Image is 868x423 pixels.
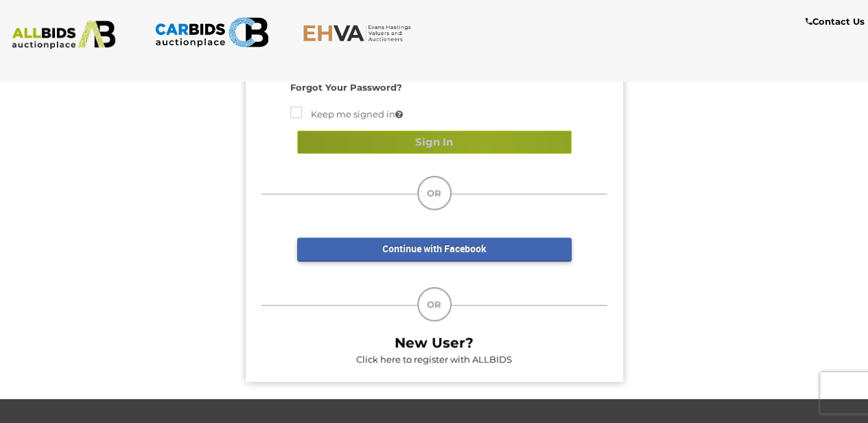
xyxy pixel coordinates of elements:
img: EHVA.com.au [303,24,417,42]
button: Sign In [297,130,572,155]
a: Click here to register with ALLBIDS [356,354,512,365]
div: OR [417,287,451,321]
img: CARBIDS.com.au [154,14,269,51]
a: Forgot Your Password? [290,82,402,93]
a: Contact Us [806,14,868,30]
b: New User? [395,334,473,351]
b: Contact Us [806,16,865,27]
img: ALLBIDS.com.au [6,21,121,49]
label: Using public or shared device? Uncheck to protect your account. [290,106,403,122]
div: OR [417,176,451,210]
a: Continue with Facebook [297,238,572,262]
